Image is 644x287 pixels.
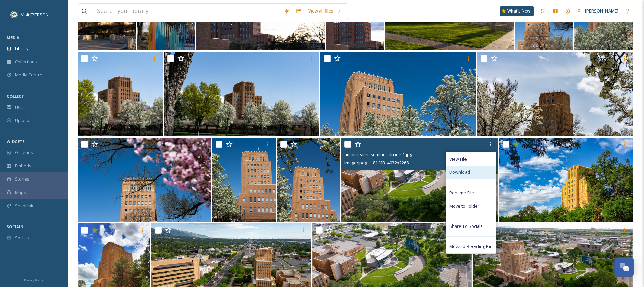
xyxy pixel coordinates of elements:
[15,58,37,65] span: Collections
[344,160,409,166] span: image/jpeg | 1.81 MB | 4032 x 2268
[320,52,476,136] img: municipal-building-spring-4-25-00005.jpg
[585,8,618,14] span: [PERSON_NAME]
[449,156,467,162] span: View File
[78,52,163,136] img: municipal-building-spring-4-25-00001.jpg
[449,190,474,196] span: Rename File
[449,223,483,230] span: Share To Socials
[11,11,18,18] img: Unknown.png
[164,52,319,136] img: municipal-building-spring-4-25-00002.jpg
[15,104,24,111] span: UGC
[15,149,33,156] span: Galleries
[94,4,281,19] input: Search your library
[15,189,26,196] span: Maps
[341,138,498,222] img: ampitheater-summer-drone-1.jpg
[574,4,622,18] a: [PERSON_NAME]
[212,138,275,222] img: municipal-building-spring-4-25-00007.jpg
[449,203,479,209] span: Move to Folder
[15,176,29,182] span: Stories
[305,4,344,18] a: View all files
[24,278,44,282] span: Privacy Policy
[344,151,412,158] span: ampitheater-summer-drone-1.jpg
[499,138,633,222] img: 190810-farmers-market185-Edit.jpg
[15,117,32,124] span: Uploads
[7,94,24,99] span: COLLECT
[477,52,633,136] img: municipal-building-spring-4-25-00009.jpg
[277,138,340,222] img: municipal-building-spring-4-25-00006.jpg
[15,163,31,169] span: Embeds
[7,139,25,144] span: WIDGETS
[449,169,470,175] span: Download
[15,45,28,52] span: Library
[15,202,33,209] span: SnapLink
[449,243,493,250] span: Move to Recycling Bin
[21,11,64,18] span: Visit [PERSON_NAME]
[7,35,19,40] span: MEDIA
[15,235,29,241] span: Socials
[614,257,634,277] button: Open Chat
[24,276,44,284] a: Privacy Policy
[500,6,534,16] a: What's New
[78,138,211,222] img: municipal-building-spring-4-25-00008.jpg
[15,72,45,78] span: Media Centres
[7,224,23,229] span: SOCIALS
